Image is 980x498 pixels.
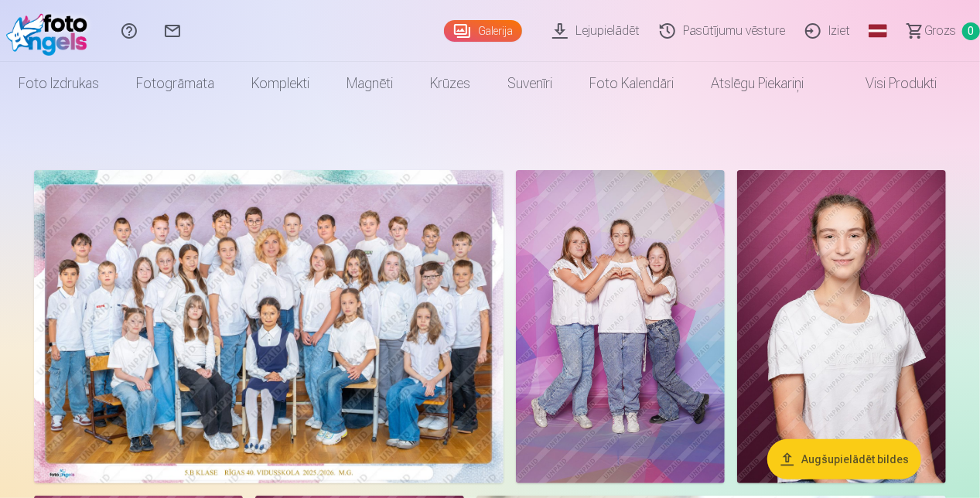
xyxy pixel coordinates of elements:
[962,22,980,40] span: 0
[692,62,822,105] a: Atslēgu piekariņi
[489,62,571,105] a: Suvenīri
[822,62,955,105] a: Visi produkti
[118,62,233,105] a: Fotogrāmata
[444,20,522,42] a: Galerija
[328,62,411,105] a: Magnēti
[411,62,489,105] a: Krūzes
[571,62,692,105] a: Foto kalendāri
[767,439,921,479] button: Augšupielādēt bildes
[233,62,328,105] a: Komplekti
[6,6,95,56] img: /fa1
[924,22,956,40] span: Grozs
